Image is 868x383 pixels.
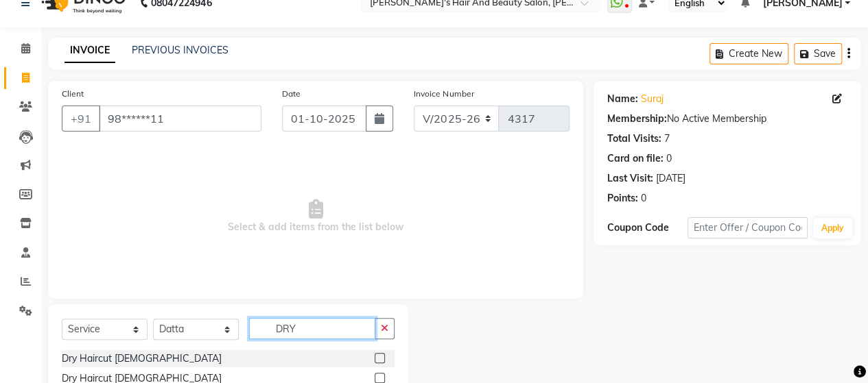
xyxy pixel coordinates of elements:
[709,43,788,64] button: Create New
[607,112,847,126] div: No Active Membership
[249,318,375,339] input: Search or Scan
[99,106,261,132] input: Search by Name/Mobile/Email/Code
[62,351,222,366] div: Dry Haircut [DEMOGRAPHIC_DATA]
[62,106,100,132] button: +91
[666,151,672,166] div: 0
[656,171,685,186] div: [DATE]
[607,132,661,146] div: Total Visits:
[607,151,664,166] div: Card on file:
[62,148,570,285] span: Select & add items from the list below
[607,171,653,186] div: Last Visit:
[414,88,473,100] label: Invoice Number
[607,92,638,106] div: Name:
[813,218,852,238] button: Apply
[62,88,84,100] label: Client
[607,191,638,206] div: Points:
[641,191,646,206] div: 0
[607,221,688,235] div: Coupon Code
[282,88,301,100] label: Date
[132,44,228,56] a: PREVIOUS INVOICES
[688,217,808,238] input: Enter Offer / Coupon Code
[607,112,667,126] div: Membership:
[664,132,670,146] div: 7
[64,38,115,63] a: INVOICE
[794,43,842,64] button: Save
[641,92,664,106] a: Suraj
